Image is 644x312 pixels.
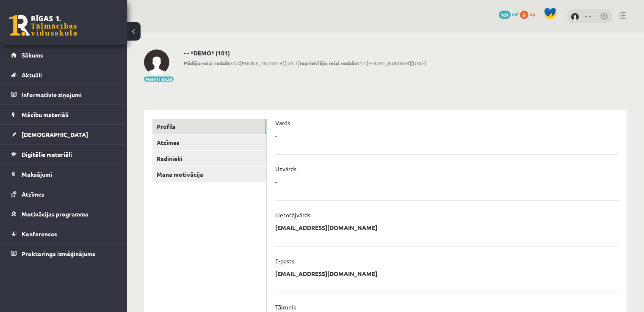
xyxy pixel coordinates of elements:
[11,164,116,184] a: Maksājumi
[275,303,296,311] p: Tālrunis
[300,60,359,66] b: Iepriekšējo reizi redzēts
[11,65,116,85] a: Aktuāli
[22,164,116,184] legend: Maksājumi
[11,224,116,244] a: Konferences
[585,12,591,20] a: - -
[275,270,377,277] p: [EMAIL_ADDRESS][DOMAIN_NAME]
[275,224,377,231] p: [EMAIL_ADDRESS][DOMAIN_NAME]
[9,15,77,36] a: Rīgas 1. Tālmācības vidusskola
[22,210,88,218] span: Motivācijas programma
[152,151,266,167] a: Radinieki
[22,85,116,104] legend: Informatīvie ziņojumi
[22,230,57,238] span: Konferences
[11,145,116,164] a: Digitālie materiāli
[520,11,528,19] span: 0
[144,49,169,75] img: - -
[275,131,277,139] p: -
[11,105,116,124] a: Mācību materiāli
[275,165,296,172] p: Uzvārds
[144,77,174,82] button: Mainīt bildi
[184,60,233,66] b: Pēdējo reizi redzēts
[152,167,266,182] a: Mana motivācija
[530,11,535,17] span: xp
[512,11,519,17] span: mP
[22,250,95,257] span: Proktoringa izmēģinājums
[22,71,42,79] span: Aktuāli
[22,190,44,198] span: Atzīmes
[571,13,579,21] img: - -
[11,125,116,144] a: [DEMOGRAPHIC_DATA]
[499,11,511,19] span: 101
[11,45,116,65] a: Sākums
[152,119,266,134] a: Profils
[22,151,72,158] span: Digitālie materiāli
[275,257,294,265] p: E-pasts
[11,204,116,224] a: Motivācijas programma
[275,119,290,126] p: Vārds
[152,135,266,151] a: Atzīmes
[499,11,519,17] a: 101 mP
[275,178,277,185] p: -
[11,85,116,104] a: Informatīvie ziņojumi
[11,244,116,263] a: Proktoringa izmēģinājums
[275,211,310,219] p: Lietotājvārds
[184,59,426,67] span: 12:[PHONE_NUMBER][DATE] 12:[PHONE_NUMBER][DATE]
[184,49,426,57] h2: - - *DEMO* (101)
[22,111,69,118] span: Mācību materiāli
[11,184,116,204] a: Atzīmes
[22,131,88,138] span: [DEMOGRAPHIC_DATA]
[22,51,43,59] span: Sākums
[520,11,539,17] a: 0 xp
